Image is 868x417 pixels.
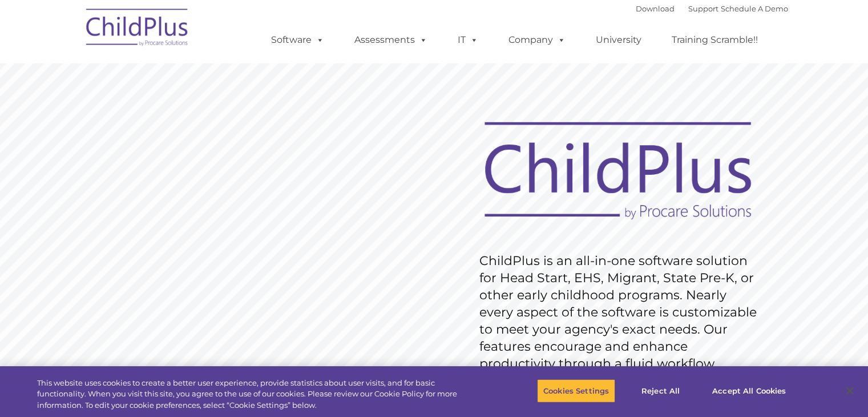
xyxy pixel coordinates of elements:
font: | [636,4,788,13]
a: Software [260,29,336,51]
a: IT [446,29,490,51]
button: Accept All Cookies [706,379,792,403]
button: Cookies Settings [537,379,615,403]
rs-layer: ChildPlus is an all-in-one software solution for Head Start, EHS, Migrant, State Pre-K, or other ... [479,252,762,372]
button: Reject All [625,379,696,403]
a: Schedule A Demo [721,4,788,13]
img: ChildPlus by Procare Solutions [80,1,195,58]
a: Training Scramble!! [660,29,769,51]
a: Support [688,4,718,13]
a: Company [497,29,577,51]
a: Download [636,4,675,13]
div: This website uses cookies to create a better user experience, provide statistics about user visit... [37,378,478,411]
a: Assessments [343,29,439,51]
button: Close [837,378,862,403]
a: University [584,29,653,51]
